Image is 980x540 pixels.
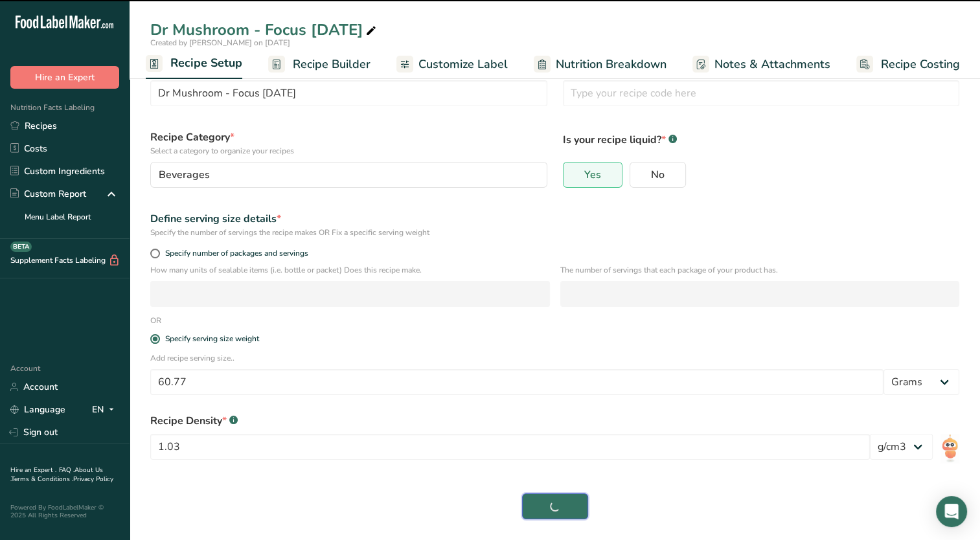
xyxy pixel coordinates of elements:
[10,466,56,475] a: Hire an Expert .
[150,369,883,395] input: Type your serving size here
[150,264,550,276] p: How many units of sealable items (i.e. bottle or packet) Does this recipe make.
[150,18,379,41] div: Dr Mushroom - Focus [DATE]
[881,56,960,73] span: Recipe Costing
[560,264,960,276] p: The number of servings that each package of your product has.
[150,38,290,48] span: Created by [PERSON_NAME] on [DATE]
[692,50,830,79] a: Notes & Attachments
[293,56,370,73] span: Recipe Builder
[146,49,242,80] a: Recipe Setup
[10,187,86,201] div: Custom Report
[150,352,959,364] p: Add recipe serving size..
[59,466,74,475] a: FAQ .
[150,145,547,157] p: Select a category to organize your recipes
[142,315,169,326] div: OR
[159,167,210,183] span: Beverages
[160,249,308,258] span: Specify number of packages and servings
[10,242,32,252] div: BETA
[150,129,547,157] label: Recipe Category
[92,402,119,418] div: EN
[10,66,119,89] button: Hire an Expert
[940,434,959,463] img: ai-bot.1dcbe71.gif
[396,50,508,79] a: Customize Label
[165,334,259,344] div: Specify serving size weight
[150,434,870,460] input: Type your density here
[10,398,65,421] a: Language
[714,56,830,73] span: Notes & Attachments
[150,227,959,238] div: Specify the number of servings the recipe makes OR Fix a specific serving weight
[556,56,667,73] span: Nutrition Breakdown
[73,475,113,484] a: Privacy Policy
[10,504,119,519] div: Powered By FoodLabelMaker © 2025 All Rights Reserved
[534,50,667,79] a: Nutrition Breakdown
[150,80,547,106] input: Type your recipe name here
[856,50,960,79] a: Recipe Costing
[268,50,370,79] a: Recipe Builder
[418,56,508,73] span: Customize Label
[936,496,967,527] div: Open Intercom Messenger
[10,466,103,484] a: About Us .
[11,475,73,484] a: Terms & Conditions .
[170,54,242,72] span: Recipe Setup
[563,129,960,148] p: Is your recipe liquid?
[150,211,959,227] div: Define serving size details
[651,168,665,181] span: No
[150,413,959,429] div: Recipe Density
[150,162,547,188] button: Beverages
[584,168,601,181] span: Yes
[563,80,960,106] input: Type your recipe code here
